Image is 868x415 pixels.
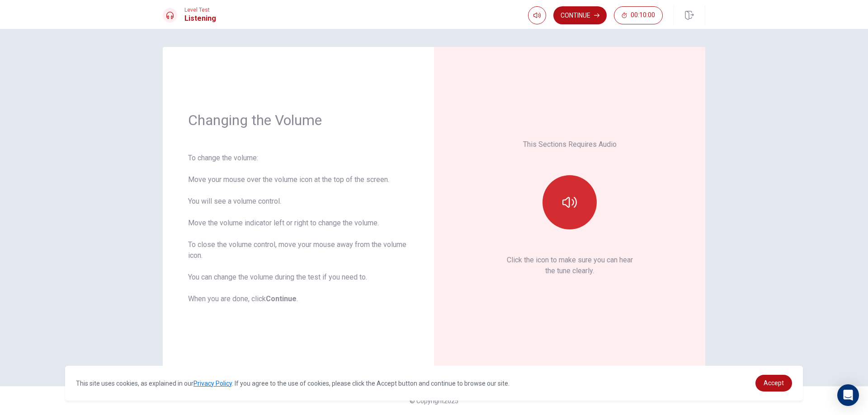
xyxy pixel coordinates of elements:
[188,111,409,129] h1: Changing the Volume
[65,366,803,401] div: cookieconsent
[523,139,617,150] p: This Sections Requires Audio
[631,12,655,19] span: 00:10:00
[410,397,458,405] span: © Copyright 2025
[188,153,409,304] div: To change the volume: Move your mouse over the volume icon at the top of the screen. You will see...
[193,380,232,387] a: Privacy Policy
[755,375,792,392] a: dismiss cookie message
[507,255,633,276] p: Click the icon to make sure you can hear the tune clearly.
[184,13,216,24] h1: Listening
[266,294,297,303] b: Continue
[614,6,663,24] button: 00:10:00
[553,6,607,24] button: Continue
[76,380,509,387] span: This site uses cookies, as explained in our . If you agree to the use of cookies, please click th...
[184,7,216,13] span: Level Test
[837,384,859,406] div: Open Intercom Messenger
[764,379,784,387] span: Accept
